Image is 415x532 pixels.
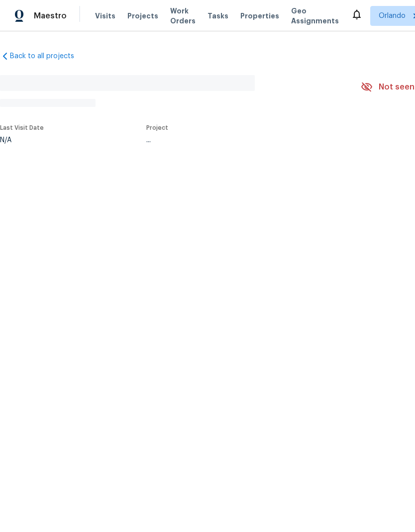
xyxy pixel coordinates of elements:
span: Projects [127,11,158,21]
span: Geo Assignments [291,6,339,26]
span: Tasks [207,12,228,19]
span: Work Orders [170,6,196,26]
span: Visits [95,11,115,21]
span: Orlando [379,11,406,21]
span: Maestro [34,11,67,21]
div: ... [146,137,337,144]
span: Project [146,125,168,131]
span: Properties [240,11,279,21]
